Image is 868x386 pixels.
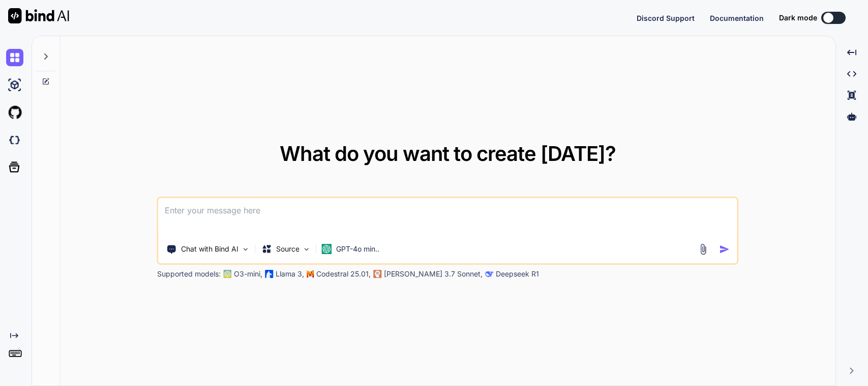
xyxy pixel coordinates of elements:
span: What do you want to create [DATE]? [280,141,616,166]
img: icon [719,244,730,255]
p: [PERSON_NAME] 3.7 Sonnet, [384,269,483,279]
p: GPT-4o min.. [336,244,379,254]
img: Pick Models [303,245,311,254]
img: Llama2 [265,270,274,278]
p: Chat with Bind AI [181,244,238,254]
span: Dark mode [779,13,817,23]
p: Deepseek R1 [496,269,539,279]
img: chat [6,49,23,66]
img: attachment [697,243,709,255]
p: O3-mini, [234,269,262,279]
span: Discord Support [637,14,695,22]
img: Mistral-AI [307,270,314,278]
p: Codestral 25.01, [316,269,371,279]
img: githubLight [6,104,23,121]
img: ai-studio [6,76,23,94]
button: Documentation [710,13,764,23]
img: GPT-4 [224,270,232,278]
img: claude [486,270,494,278]
img: Pick Tools [242,245,250,254]
span: Documentation [710,14,764,22]
img: claude [374,270,382,278]
img: darkCloudIdeIcon [6,131,23,149]
p: Supported models: [157,269,221,279]
button: Discord Support [637,13,695,23]
img: GPT-4o mini [322,244,332,254]
p: Source [276,244,300,254]
img: Bind AI [8,8,69,23]
p: Llama 3, [276,269,304,279]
